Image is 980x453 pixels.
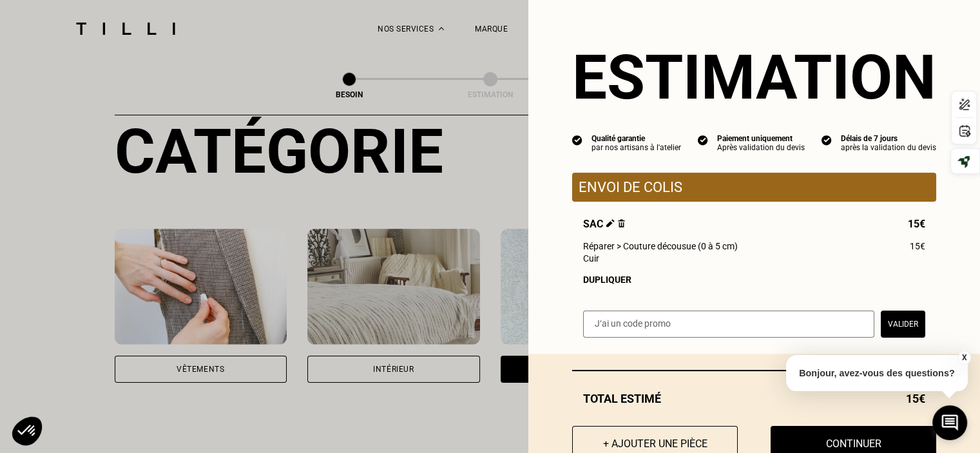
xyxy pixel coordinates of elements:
div: Total estimé [572,392,936,405]
span: 15€ [908,218,925,230]
p: Envoi de colis [579,179,930,195]
span: 15€ [910,241,925,251]
button: X [957,351,970,365]
div: Dupliquer [583,275,925,285]
button: Valider [881,311,925,338]
img: icon list info [572,134,582,146]
span: Réparer > Couture décousue (0 à 5 cm) [583,241,738,251]
span: Sac [583,218,625,230]
div: Après validation du devis [717,143,805,152]
section: Estimation [572,41,936,113]
div: Paiement uniquement [717,134,805,143]
div: après la validation du devis [841,143,936,152]
input: J‘ai un code promo [583,311,874,338]
img: icon list info [821,134,832,146]
p: Bonjour, avez-vous des questions? [786,355,968,391]
img: Éditer [606,219,615,227]
img: icon list info [698,134,708,146]
div: Délais de 7 jours [841,134,936,143]
div: par nos artisans à l'atelier [591,143,681,152]
img: Supprimer [618,219,625,227]
div: Qualité garantie [591,134,681,143]
span: Cuir [583,253,599,264]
